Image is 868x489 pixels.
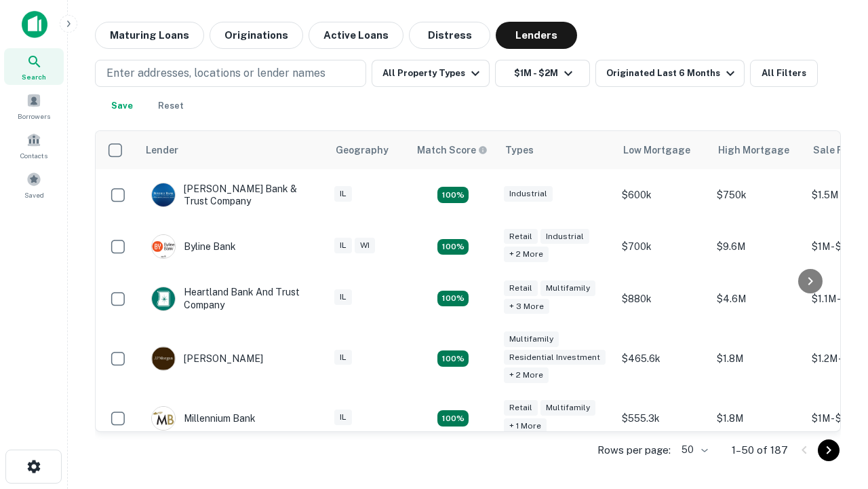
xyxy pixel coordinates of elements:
img: picture [152,235,175,258]
button: Originations [210,22,303,49]
img: picture [152,183,175,206]
td: $1.8M [710,393,805,444]
div: Matching Properties: 20, hasApolloMatch: undefined [437,239,469,255]
span: Borrowers [18,111,50,122]
a: Contacts [4,127,64,164]
th: Low Mortgage [615,131,710,169]
td: $700k [615,221,710,272]
td: $880k [615,272,710,324]
button: $1M - $2M [495,60,590,87]
td: $750k [710,169,805,221]
p: 1–50 of 187 [732,442,788,458]
div: Originated Last 6 Months [606,65,738,81]
button: Save your search to get updates of matches that match your search criteria. [100,92,144,120]
div: Matching Properties: 18, hasApolloMatch: undefined [437,291,469,307]
div: Matching Properties: 28, hasApolloMatch: undefined [437,187,469,203]
div: Multifamily [540,400,595,416]
th: Capitalize uses an advanced AI algorithm to match your search with the best lender. The match sco... [409,131,497,169]
img: picture [152,407,175,430]
div: Millennium Bank [151,406,256,431]
div: Types [505,142,534,158]
button: All Filters [750,60,818,87]
td: $9.6M [710,221,805,272]
div: Lender [146,142,178,158]
div: [PERSON_NAME] Bank & Trust Company [151,183,314,207]
a: Search [4,48,64,85]
th: Lender [138,131,328,169]
td: $4.6M [710,272,805,324]
span: Contacts [20,150,47,161]
div: High Mortgage [718,142,789,158]
button: Originated Last 6 Months [595,60,745,87]
div: Multifamily [504,331,559,347]
div: Retail [504,229,538,244]
div: Retail [504,280,538,296]
div: + 3 more [504,299,549,314]
div: Byline Bank [151,234,236,259]
p: Enter addresses, locations or lender names [106,65,325,81]
button: Distress [409,22,490,49]
iframe: Chat Widget [800,337,868,402]
th: Geography [328,131,409,169]
div: [PERSON_NAME] [151,346,263,371]
div: IL [334,350,352,365]
div: IL [334,289,352,305]
div: IL [334,238,352,253]
div: Matching Properties: 27, hasApolloMatch: undefined [437,350,469,367]
button: All Property Types [372,60,490,87]
a: Borrowers [4,88,64,124]
td: $555.3k [615,393,710,444]
th: High Mortgage [710,131,805,169]
img: picture [152,287,175,310]
div: + 2 more [504,367,549,383]
div: Geography [336,142,389,158]
div: WI [355,238,375,253]
button: Reset [149,92,193,120]
td: $1.8M [710,325,805,393]
div: + 2 more [504,247,549,262]
div: Heartland Bank And Trust Company [151,286,314,310]
th: Types [497,131,615,169]
div: Industrial [540,229,589,244]
button: Lenders [496,22,577,49]
td: $600k [615,169,710,221]
h6: Match Score [417,143,485,158]
img: capitalize-icon.png [22,11,47,38]
div: + 1 more [504,418,547,434]
button: Go to next page [818,439,840,461]
div: Residential Investment [504,350,606,365]
td: $465.6k [615,325,710,393]
img: picture [152,347,175,370]
div: IL [334,410,352,425]
a: Saved [4,166,64,203]
span: Saved [24,189,44,200]
div: Matching Properties: 16, hasApolloMatch: undefined [437,410,469,427]
button: Maturing Loans [95,22,204,49]
p: Rows per page: [597,442,671,458]
div: 50 [676,440,710,460]
div: Industrial [504,186,553,202]
button: Active Loans [309,22,403,49]
div: Capitalize uses an advanced AI algorithm to match your search with the best lender. The match sco... [417,143,488,158]
button: Enter addresses, locations or lender names [95,60,366,87]
div: Retail [504,400,538,416]
div: Low Mortgage [623,142,690,158]
span: Search [22,71,46,82]
div: Multifamily [540,280,595,296]
div: IL [334,186,352,202]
